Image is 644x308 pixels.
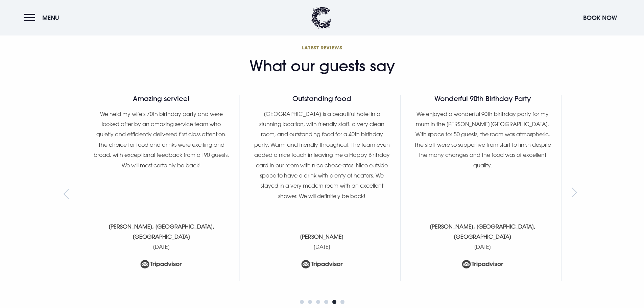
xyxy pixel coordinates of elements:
span: Go to slide 4 [324,300,328,304]
span: Menu [42,14,59,22]
span: Go to slide 2 [308,300,312,304]
span: Go to slide 5 [332,300,336,304]
button: Menu [24,10,63,25]
time: [DATE] [153,243,170,250]
div: Next slide [572,189,581,199]
h4: Outstanding food [254,95,390,102]
time: [DATE] [313,243,331,250]
button: Book Now [580,10,620,25]
span: Go to slide 3 [316,300,320,304]
img: Clandeboye Lodge [311,7,331,29]
p: We held my wife's 70th birthday party and were looked after by an amazing service team who quietl... [93,109,230,170]
span: Go to slide 1 [300,300,304,304]
strong: [PERSON_NAME] [300,233,344,240]
strong: [PERSON_NAME], [GEOGRAPHIC_DATA], [GEOGRAPHIC_DATA] [109,223,214,240]
p: [GEOGRAPHIC_DATA] is a beautiful hotel in a stunning location, with friendly staff. a very clean ... [254,109,390,202]
strong: [PERSON_NAME], [GEOGRAPHIC_DATA], [GEOGRAPHIC_DATA] [430,223,535,240]
div: Previous slide [64,189,73,199]
h2: What our guests say [249,57,395,75]
time: [DATE] [474,243,491,250]
h3: Latest reviews [83,44,562,51]
h4: Amazing service! [93,95,230,102]
p: We enjoyed a wonderful 90th birthday party for my mum in the [PERSON_NAME][GEOGRAPHIC_DATA]. With... [414,109,551,170]
h4: Wonderful 90th Birthday Party [414,95,551,102]
span: Go to slide 6 [340,300,344,304]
